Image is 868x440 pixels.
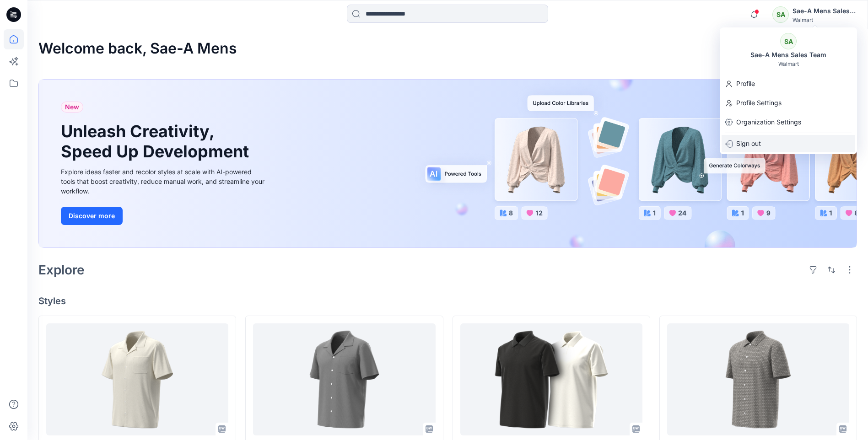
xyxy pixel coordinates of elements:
[736,94,782,112] p: Profile Settings
[780,33,797,49] div: SA
[253,323,435,435] a: GEO JACQUARD CAMP SHIRT
[38,295,857,306] h4: Styles
[65,102,79,113] span: New
[61,207,123,225] button: Discover more
[745,49,832,60] div: Sae-A Mens Sales Team
[720,75,857,92] a: Profile
[720,94,857,112] a: Profile Settings
[61,122,253,161] h1: Unleash Creativity, Speed Up Development
[38,263,85,277] h2: Explore
[778,60,799,67] div: Walmart
[736,135,761,152] p: Sign out
[772,6,789,23] div: SA
[46,323,228,435] a: TEXTURED JERSEY CAMP SHIRT
[38,40,237,57] h2: Welcome back, Sae-A Mens
[61,207,267,225] a: Discover more
[736,113,801,131] p: Organization Settings
[667,323,849,435] a: JACQUARD SHIRT
[720,113,857,131] a: Organization Settings
[793,16,857,23] div: Walmart
[793,5,857,16] div: Sae-A Mens Sales Team
[61,167,267,196] div: Explore ideas faster and recolor styles at scale with AI-powered tools that boost creativity, red...
[460,323,642,435] a: JOHNNY COLLAR POLO
[736,75,755,92] p: Profile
